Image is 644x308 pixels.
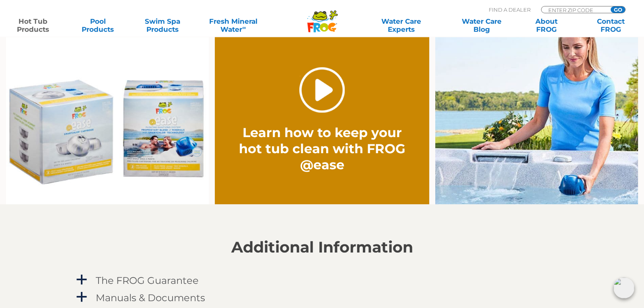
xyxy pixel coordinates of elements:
[137,17,187,33] a: Swim SpaProducts
[96,275,199,286] h4: The FROG Guarantee
[299,67,345,113] a: Play Video
[75,290,570,305] a: a Manuals & Documents
[76,274,88,286] span: a
[8,17,58,33] a: Hot TubProducts
[521,17,572,33] a: AboutFROG
[76,291,88,303] span: a
[73,17,123,33] a: PoolProducts
[75,273,570,288] a: a The FROG Guarantee
[611,6,625,13] input: GO
[586,17,636,33] a: ContactFROG
[613,277,634,298] img: openIcon
[236,125,408,173] h2: Learn how to keep your hot tub clean with FROG @ease
[489,6,531,13] p: Find A Dealer
[457,17,507,33] a: Water CareBlog
[96,292,205,303] h4: Manuals & Documents
[6,37,209,205] img: Ease Packaging
[547,6,602,13] input: Zip Code Form
[360,17,442,33] a: Water CareExperts
[202,17,265,33] a: Fresh MineralWater∞
[435,37,638,205] img: fpo-flippin-frog-2
[75,238,570,256] h2: Additional Information
[242,25,246,31] sup: ∞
